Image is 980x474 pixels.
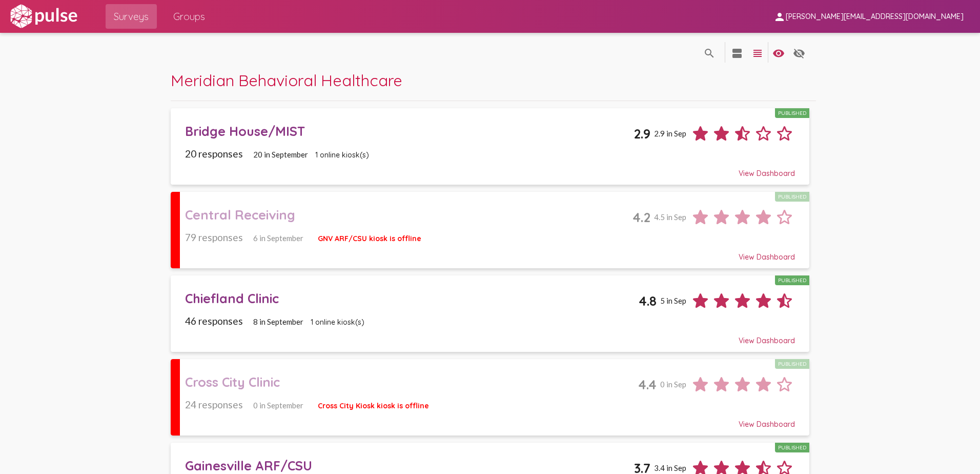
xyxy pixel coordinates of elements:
div: View Dashboard [185,243,795,262]
span: [PERSON_NAME][EMAIL_ADDRESS][DOMAIN_NAME] [786,12,964,22]
div: Cross City Clinic [185,374,639,390]
span: GNV ARF/CSU kiosk is offline [318,234,421,243]
span: 4.8 [639,293,657,309]
span: 1 online kiosk(s) [315,150,369,160]
mat-icon: language [731,47,743,60]
span: 2.9 [634,126,650,142]
div: View Dashboard [185,410,795,429]
div: Gainesville ARF/CSU [185,458,635,473]
span: Groups [173,7,205,26]
span: 24 responses [185,399,243,410]
div: Published [775,192,809,202]
span: 4.2 [632,209,650,225]
span: 79 responses [185,231,243,243]
div: Published [775,108,809,118]
div: Published [775,443,809,452]
span: 4.4 [638,377,657,392]
span: 3.4 in Sep [654,463,686,472]
mat-icon: language [772,47,785,60]
span: Cross City Kiosk kiosk is offline [318,401,429,410]
span: 6 in September [253,233,303,243]
span: 46 responses [185,315,243,327]
span: 2.9 in Sep [654,129,686,138]
span: 4.5 in Sep [654,212,686,222]
div: Bridge House/MIST [185,123,634,139]
a: Chiefland ClinicPublished4.85 in Sep46 responses8 in September1 online kiosk(s)View Dashboard [171,275,809,352]
button: language [747,42,768,63]
mat-icon: language [793,47,805,60]
button: language [789,42,809,63]
a: Cross City ClinicPublished4.40 in Sep24 responses0 in SeptemberCross City Kiosk kiosk is offlineV... [171,359,809,436]
button: language [727,42,747,63]
div: View Dashboard [185,160,795,178]
a: Groups [165,4,213,29]
span: 0 in Sep [660,380,686,389]
button: language [699,42,720,63]
span: 20 responses [185,148,243,160]
span: 5 in Sep [660,296,686,305]
div: View Dashboard [185,327,795,345]
button: language [768,42,789,63]
span: Surveys [114,7,149,26]
a: Surveys [106,4,157,29]
div: Published [775,275,809,285]
div: Chiefland Clinic [185,290,639,306]
span: 1 online kiosk(s) [311,318,364,327]
a: Central ReceivingPublished4.24.5 in Sep79 responses6 in SeptemberGNV ARF/CSU kiosk is offlineView... [171,192,809,268]
span: 8 in September [253,317,303,326]
img: white-logo.svg [8,4,79,29]
span: Meridian Behavioral Healthcare [171,70,402,90]
span: 20 in September [253,150,308,159]
span: 0 in September [253,401,303,410]
div: Central Receiving [185,207,633,223]
a: Bridge House/MISTPublished2.92.9 in Sep20 responses20 in September1 online kiosk(s)View Dashboard [171,108,809,185]
div: Published [775,359,809,369]
mat-icon: language [703,47,716,60]
mat-icon: language [751,47,764,60]
button: [PERSON_NAME][EMAIL_ADDRESS][DOMAIN_NAME] [765,7,972,26]
mat-icon: person [773,11,786,23]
